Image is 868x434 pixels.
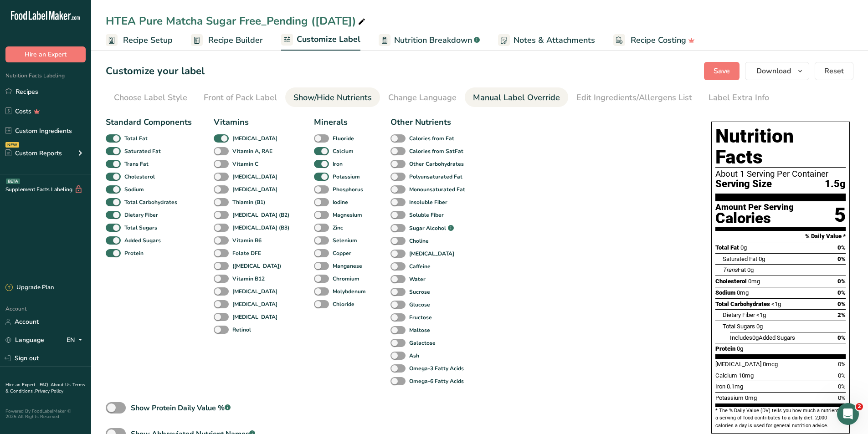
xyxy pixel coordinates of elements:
[715,212,794,225] div: Calories
[715,169,846,179] div: About 1 Serving Per Container
[730,334,795,341] span: Includes Added Sugars
[715,203,794,212] div: Amount Per Serving
[715,179,772,190] span: Serving Size
[715,361,761,368] span: [MEDICAL_DATA]
[333,300,354,308] b: Chloride
[409,211,444,219] b: Soluble Fiber
[715,394,744,401] span: Potassium
[333,275,360,283] b: Chromium
[106,64,205,79] h1: Customize your label
[756,311,766,318] span: <1g
[747,266,754,273] span: 0g
[715,345,735,352] span: Protein
[576,92,692,104] div: Edit Ingredients/Allergens List
[333,147,354,155] b: Calcium
[314,116,369,128] div: Minerals
[727,383,743,390] span: 0.1mg
[204,92,277,104] div: Front of Pack Label
[838,394,846,401] span: 0%
[409,147,463,155] b: Calories from SatFat
[409,288,430,296] b: Sucrose
[837,311,846,318] span: 2%
[297,33,360,46] span: Customize Label
[409,313,432,322] b: Fructose
[837,289,846,296] span: 0%
[131,403,231,414] div: Show Protein Daily Value %
[5,46,86,62] button: Hire an Expert
[191,30,263,51] a: Recipe Builder
[714,66,730,77] span: Save
[631,34,686,46] span: Recipe Costing
[333,236,357,245] b: Selenium
[232,326,251,334] b: Retinol
[124,185,144,194] b: Sodium
[5,142,19,148] div: NEW
[715,244,739,251] span: Total Fat
[388,92,457,104] div: Change Language
[737,345,743,352] span: 0g
[409,352,419,360] b: Ash
[106,13,367,29] div: HTEA Pure Matcha Sugar Free_Pending ([DATE])
[124,160,149,168] b: Trans Fat
[232,198,265,206] b: Thiamin (B1)
[232,160,258,168] b: Vitamin C
[214,116,292,128] div: Vitamins
[67,335,86,346] div: EN
[106,116,192,128] div: Standard Components
[51,382,72,388] a: About Us .
[35,388,63,394] a: Privacy Policy
[5,382,38,388] a: Hire an Expert .
[333,134,354,143] b: Fluoride
[409,326,430,334] b: Maltose
[394,34,472,46] span: Nutrition Breakdown
[409,237,429,245] b: Choline
[409,262,431,271] b: Caffeine
[752,334,759,341] span: 0g
[124,147,161,155] b: Saturated Fat
[232,249,261,257] b: Folate DFE
[409,301,430,309] b: Glucose
[815,62,853,80] button: Reset
[232,211,289,219] b: [MEDICAL_DATA] (B2)
[837,244,846,251] span: 0%
[715,372,737,379] span: Calcium
[834,203,846,227] div: 5
[6,179,20,184] div: BETA
[737,289,749,296] span: 0mg
[379,30,480,51] a: Nutrition Breakdown
[709,92,769,104] div: Label Extra Info
[333,249,351,257] b: Copper
[723,311,755,318] span: Dietary Fiber
[409,224,446,232] b: Sugar Alcohol
[409,173,462,181] b: Polyunsaturated Fat
[473,92,560,104] div: Manual Label Override
[715,126,846,168] h1: Nutrition Facts
[232,275,265,283] b: Vitamin B12
[409,160,464,168] b: Other Carbohydrates
[40,382,51,388] a: FAQ .
[837,301,846,307] span: 0%
[232,236,262,245] b: Vitamin B6
[759,255,765,262] span: 0g
[771,301,781,307] span: <1g
[715,301,770,307] span: Total Carbohydrates
[723,323,755,330] span: Total Sugars
[333,262,362,270] b: Manganese
[333,160,343,168] b: Iron
[514,34,595,46] span: Notes & Attachments
[124,224,157,232] b: Total Sugars
[409,134,454,143] b: Calories from Fat
[745,62,809,80] button: Download
[232,313,277,321] b: [MEDICAL_DATA]
[715,278,747,285] span: Cholesterol
[293,92,372,104] div: Show/Hide Nutrients
[837,255,846,262] span: 0%
[824,66,844,77] span: Reset
[333,224,343,232] b: Zinc
[739,372,754,379] span: 10mg
[232,134,277,143] b: [MEDICAL_DATA]
[5,283,54,292] div: Upgrade Plan
[856,403,863,410] span: 2
[390,116,468,128] div: Other Nutrients
[106,30,173,51] a: Recipe Setup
